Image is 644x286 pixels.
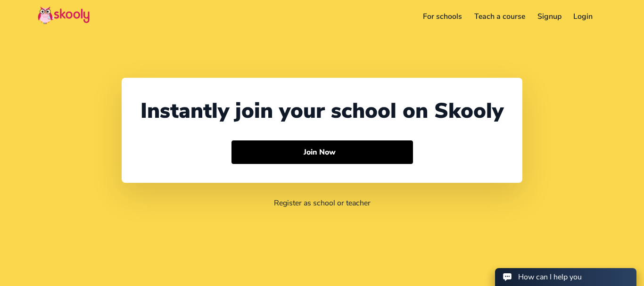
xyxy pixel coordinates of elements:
img: Skooly [38,6,90,25]
div: Instantly join your school on Skooly [140,97,504,125]
a: Signup [531,9,568,24]
button: Join Now [231,140,413,164]
a: Login [567,9,599,24]
a: Teach a course [468,9,531,24]
a: Register as school or teacher [274,198,371,208]
a: For schools [417,9,469,24]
